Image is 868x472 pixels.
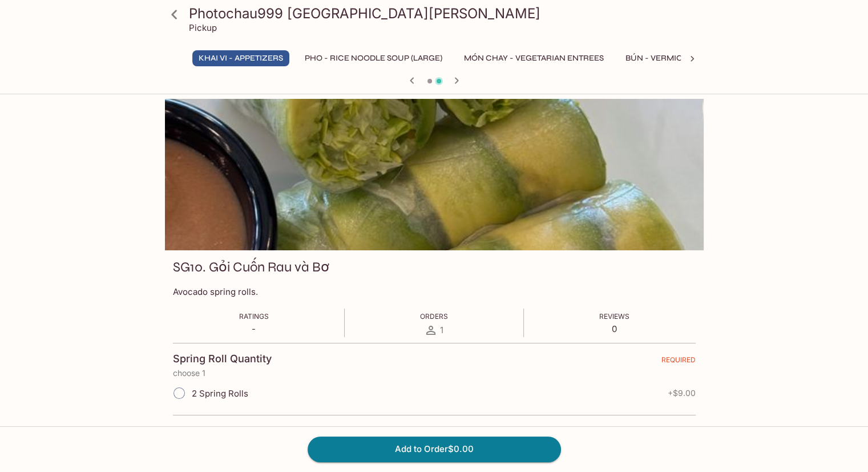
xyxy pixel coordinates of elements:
[173,369,696,378] p: choose 1
[192,388,248,399] span: 2 Spring Rolls
[420,312,448,321] span: Orders
[165,99,704,250] div: SG10. Gỏi Cuốn Rau và Bơ
[599,312,629,321] span: Reviews
[458,50,610,66] button: MÓN CHAY - Vegetarian Entrees
[599,323,629,334] p: 0
[298,50,449,66] button: Pho - Rice Noodle Soup (Large)
[239,312,269,321] span: Ratings
[173,258,329,276] h3: SG10. Gỏi Cuốn Rau và Bơ
[173,425,696,437] h4: Add Special Instructions
[308,437,561,462] button: Add to Order$0.00
[173,286,696,297] p: Avocado spring rolls.
[173,353,272,365] h4: Spring Roll Quantity
[668,389,696,398] span: + $9.00
[189,22,217,33] p: Pickup
[661,355,696,369] span: REQUIRED
[619,50,746,66] button: BÚN - Vermicelli Noodles
[192,50,289,66] button: Khai Vi - Appetizers
[440,325,443,335] span: 1
[189,5,699,22] h3: Photochau999 [GEOGRAPHIC_DATA][PERSON_NAME]
[239,323,269,334] p: -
